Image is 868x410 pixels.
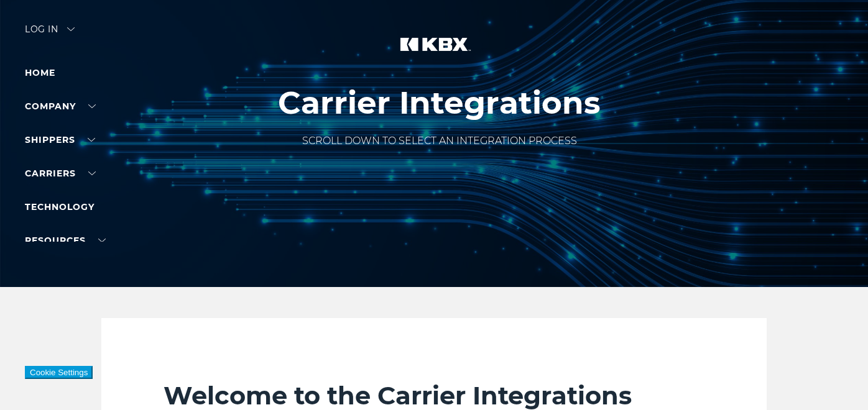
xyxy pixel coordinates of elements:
[387,25,481,80] img: kbx logo
[25,25,75,43] div: Log in
[25,201,95,212] a: Technology
[278,85,601,121] h1: Carrier Integrations
[278,134,601,148] p: SCROLL DOWN TO SELECT AN INTEGRATION PROCESS
[25,67,55,78] a: Home
[25,134,95,145] a: SHIPPERS
[25,101,96,112] a: Company
[25,168,96,179] a: Carriers
[67,27,75,31] img: arrow
[25,366,93,379] button: Cookie Settings
[25,235,106,246] a: RESOURCES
